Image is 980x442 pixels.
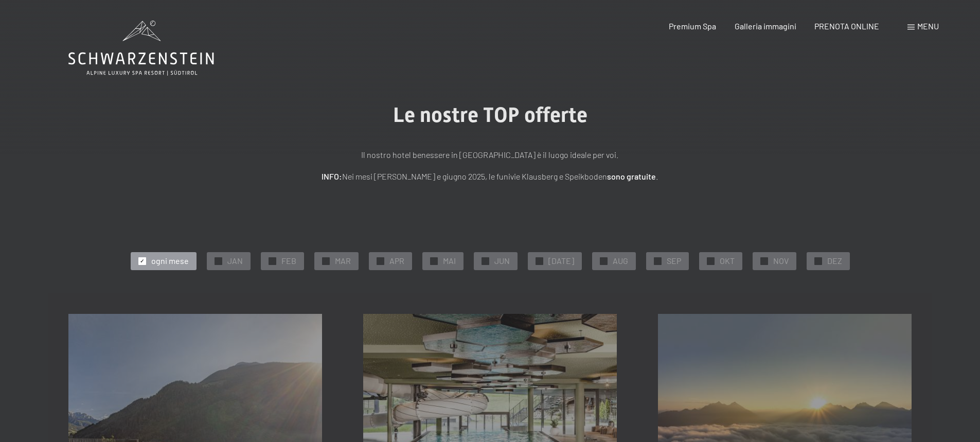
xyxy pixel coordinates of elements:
[667,255,681,267] span: SEP
[762,257,766,264] span: ✓
[151,255,189,267] span: ogni mese
[281,255,296,267] span: FEB
[773,255,789,267] span: NOV
[816,257,820,264] span: ✓
[227,255,243,267] span: JAN
[270,257,274,264] span: ✓
[548,255,574,267] span: [DATE]
[537,257,541,264] span: ✓
[324,257,328,264] span: ✓
[443,255,456,267] span: MAI
[483,257,487,264] span: ✓
[655,257,660,264] span: ✓
[601,257,605,264] span: ✓
[708,257,712,264] span: ✓
[814,21,879,31] a: PRENOTA ONLINE
[233,170,747,183] p: Nei mesi [PERSON_NAME] e giugno 2025, le funivie Klausberg e Speikboden .
[393,103,587,127] span: Le nostre TOP offerte
[140,257,144,264] span: ✓
[669,21,716,31] a: Premium Spa
[827,255,842,267] span: DEZ
[917,21,939,31] span: Menu
[322,171,342,181] strong: INFO:
[378,257,382,264] span: ✓
[233,148,747,162] p: Il nostro hotel benessere in [GEOGRAPHIC_DATA] è il luogo ideale per voi.
[335,255,351,267] span: MAR
[216,257,220,264] span: ✓
[432,257,436,264] span: ✓
[494,255,510,267] span: JUN
[720,255,735,267] span: OKT
[389,255,404,267] span: APR
[735,21,796,31] a: Galleria immagini
[613,255,628,267] span: AUG
[607,171,656,181] strong: sono gratuite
